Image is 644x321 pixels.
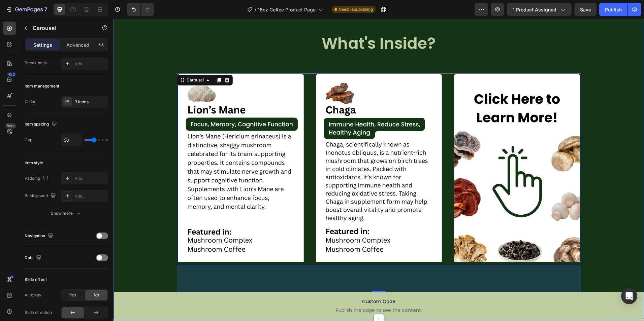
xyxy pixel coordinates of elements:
[25,292,41,298] div: Autoplay
[75,99,106,105] div: 3 items
[25,120,58,129] div: Item spacing
[69,292,76,298] span: Yes
[25,231,55,241] div: Navigation
[580,7,591,12] span: Save
[6,72,16,77] div: 450
[66,41,89,48] p: Advanced
[201,55,329,246] img: Chaga Mushroom Supplement Info Card Highlighting Immune Health, Stress Support, and Healthy Aging
[605,6,622,13] div: Publish
[75,193,106,199] div: Add...
[25,99,36,105] div: Order
[340,55,468,246] img: Click to Learn More About Altiva Functional Mushrooms Like Reishi, Shiitake, Lion’s Mane, and Tur...
[75,176,106,182] div: Add...
[72,58,92,64] div: Carousel
[25,137,32,143] div: Gap
[25,191,57,201] div: Background
[33,41,52,48] p: Settings
[127,3,154,16] div: Undo/Redo
[574,3,597,16] button: Save
[25,277,47,283] div: Slide effect
[25,83,59,89] div: Item management
[3,3,50,16] button: 7
[255,6,256,13] span: /
[25,160,43,166] div: Item style
[25,207,108,219] button: Show more
[339,6,373,12] span: Need republishing
[25,174,50,183] div: Padding
[25,310,52,316] div: Slide direction
[114,19,644,321] iframe: Design area
[61,134,82,146] input: Auto
[25,60,47,66] div: Sneak peek
[513,6,556,13] span: 1 product assigned
[340,55,468,246] a: Learn About Functional Mushrooms – Altiva
[599,3,627,16] button: Publish
[258,6,316,13] span: 16oz Coffee Product Page
[44,5,47,13] p: 7
[75,61,106,67] div: Add...
[621,288,637,304] div: Open Intercom Messenger
[507,3,572,16] button: 1 product assigned
[5,123,16,129] div: Beta
[25,253,43,262] div: Dots
[33,24,90,32] p: Carousel
[51,210,82,217] div: Show more
[94,292,99,298] span: No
